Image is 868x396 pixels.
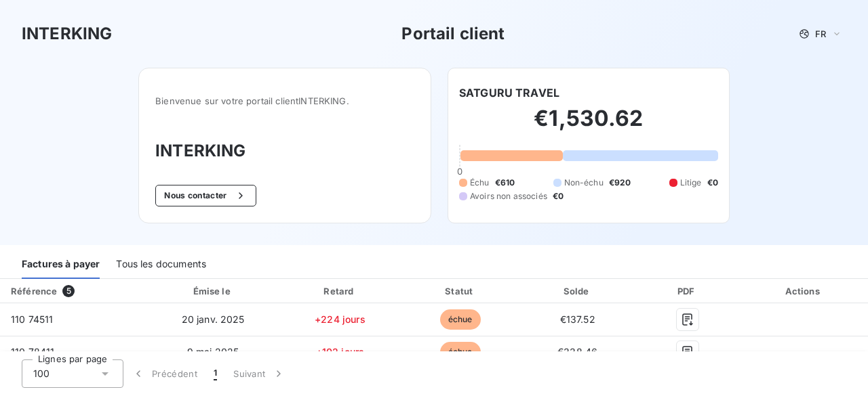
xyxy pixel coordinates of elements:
span: échue [440,342,481,362]
div: PDF [638,284,737,298]
div: Factures à payer [22,250,100,279]
h3: INTERKING [22,22,112,46]
span: 110 74511 [11,313,53,325]
span: Échu [470,177,490,189]
span: 0 [457,166,462,177]
span: €0 [707,177,718,189]
span: €338.46 [557,346,597,357]
h3: Portail client [401,22,505,46]
span: €920 [609,177,631,189]
div: Solde [522,284,633,298]
h3: INTERKING [155,139,414,163]
button: Précédent [123,359,205,388]
span: +224 jours [315,313,366,325]
span: 1 [214,367,217,380]
span: 9 mai 2025 [187,346,239,357]
div: Référence [11,286,57,296]
span: échue [440,309,481,330]
div: Actions [743,284,865,298]
span: +102 jours [316,346,365,357]
span: 20 janv. 2025 [182,313,245,325]
div: Émise le [149,284,276,298]
span: €610 [495,177,515,189]
span: €0 [553,190,564,202]
span: Bienvenue sur votre portail client INTERKING . [155,95,414,106]
button: Suivant [225,359,294,388]
div: Statut [403,284,517,298]
span: 100 [33,367,50,380]
h6: SATGURU TRAVEL [459,85,559,101]
span: FR [815,28,826,39]
span: Litige [680,177,702,189]
span: 110 78411 [11,346,54,357]
button: 1 [205,359,225,388]
span: 5 [62,285,75,297]
h2: €1,530.62 [459,105,718,146]
div: Retard [282,284,398,298]
div: Tous les documents [116,250,206,279]
button: Nous contacter [155,185,256,206]
span: €137.52 [560,313,595,325]
span: Non-échu [564,177,604,189]
span: Avoirs non associés [470,190,547,202]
